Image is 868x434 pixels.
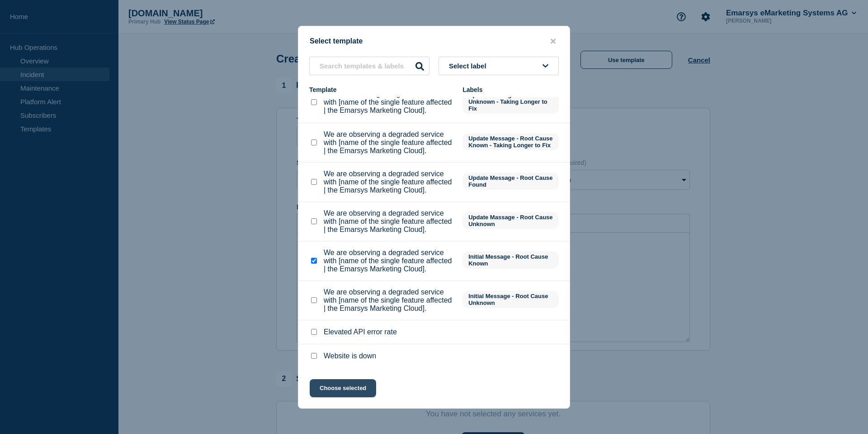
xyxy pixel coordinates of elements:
[449,62,490,70] span: Select label
[311,140,317,145] input: We are observing a degraded service with [name of the single feature affected | the Emarsys Marke...
[439,57,559,75] button: Select label
[548,37,558,46] button: close button
[462,212,559,229] span: Update Massage - Root Cause Unknown
[324,130,453,155] p: We are observing a degraded service with [name of the single feature affected | the Emarsys Marke...
[462,173,559,190] span: Update Message - Root Cause Found
[324,352,376,360] p: Website is down
[311,99,317,105] input: We are observing a degraded service with [name of the single feature affected | the Emarsys Marke...
[462,291,559,308] span: Initial Message - Root Cause Unknown
[462,251,559,269] span: Initial Message - Root Cause Known
[309,57,429,75] input: Search templates & labels
[324,209,453,234] p: We are observing a degraded service with [name of the single feature affected | the Emarsys Marke...
[311,297,317,303] input: We are observing a degraded service with [name of the single feature affected | the Emarsys Marke...
[311,258,317,264] input: We are observing a degraded service with [name of the single feature affected | the Emarsys Marke...
[311,353,317,359] input: Website is down checkbox
[311,329,317,335] input: Elevated API error rate checkbox
[462,133,559,150] span: Update Message - Root Cause Known - Taking Longer to Fix
[324,328,397,336] p: Elevated API error rate
[462,90,559,114] span: Update Message - Root Cause Unknown - Taking Longer to Fix
[310,379,376,397] button: Choose selected
[309,86,453,93] div: Template
[324,90,453,115] p: We are observing a degraded service with [name of the single feature affected | the Emarsys Marke...
[324,170,453,194] p: We are observing a degraded service with [name of the single feature affected | the Emarsys Marke...
[311,179,317,185] input: We are observing a degraded service with [name of the single feature affected | the Emarsys Marke...
[311,218,317,224] input: We are observing a degraded service with [name of the single feature affected | the Emarsys Marke...
[462,86,559,93] div: Labels
[298,37,570,46] div: Select template
[324,288,453,313] p: We are observing a degraded service with [name of the single feature affected | the Emarsys Marke...
[324,249,453,273] p: We are observing a degraded service with [name of the single feature affected | the Emarsys Marke...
